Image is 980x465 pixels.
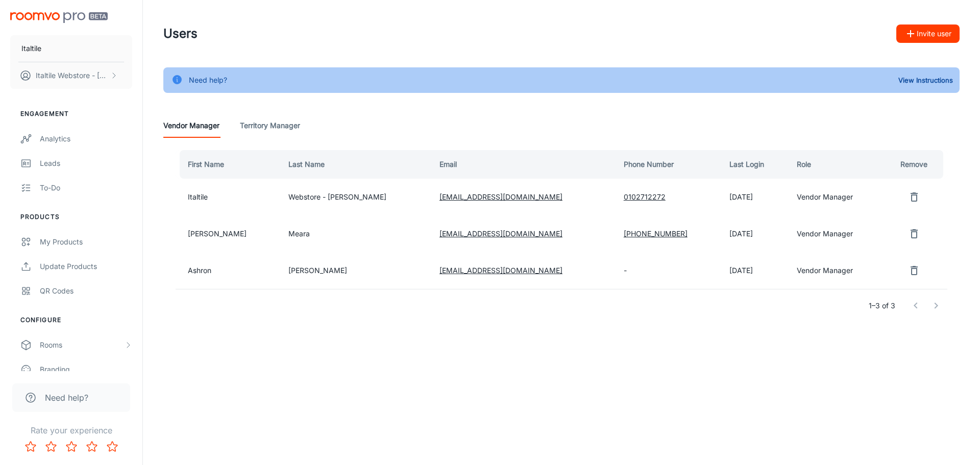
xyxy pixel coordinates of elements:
[896,25,960,43] button: Invite user
[280,150,431,179] th: Last Name
[885,150,947,179] th: Remove
[896,72,955,88] button: View Instructions
[431,150,616,179] th: Email
[40,339,124,351] div: Rooms
[616,150,722,179] th: Phone Number
[40,261,132,272] div: Update Products
[176,252,280,289] td: Ashron
[40,158,132,169] div: Leads
[624,192,666,201] a: 0102712272
[176,179,280,215] td: Italtile
[189,70,227,90] div: Need help?
[789,252,885,289] td: Vendor Manager
[176,150,280,179] th: First Name
[40,182,132,193] div: To-do
[240,113,300,138] a: Territory Manager
[40,285,132,297] div: QR Codes
[10,62,132,89] button: Italtile Webstore - [PERSON_NAME]
[280,215,431,252] td: Meara
[721,179,789,215] td: [DATE]
[904,224,924,244] button: remove user
[904,260,924,281] button: remove user
[176,215,280,252] td: [PERSON_NAME]
[439,192,562,201] a: [EMAIL_ADDRESS][DOMAIN_NAME]
[21,43,41,54] p: Italtile
[616,252,722,289] td: -
[869,300,895,311] p: 1–3 of 3
[789,179,885,215] td: Vendor Manager
[40,364,132,375] div: Branding
[10,12,108,23] img: Roomvo PRO Beta
[721,252,789,289] td: [DATE]
[439,229,562,238] a: [EMAIL_ADDRESS][DOMAIN_NAME]
[40,236,132,248] div: My Products
[36,70,108,81] p: Italtile Webstore - [PERSON_NAME]
[789,215,885,252] td: Vendor Manager
[280,252,431,289] td: [PERSON_NAME]
[163,25,198,43] h1: Users
[10,35,132,62] button: Italtile
[904,187,924,207] button: remove user
[163,113,219,138] a: Vendor Manager
[624,229,688,238] a: [PHONE_NUMBER]
[721,150,789,179] th: Last Login
[721,215,789,252] td: [DATE]
[280,179,431,215] td: Webstore - [PERSON_NAME]
[789,150,885,179] th: Role
[40,133,132,144] div: Analytics
[439,266,562,275] a: [EMAIL_ADDRESS][DOMAIN_NAME]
